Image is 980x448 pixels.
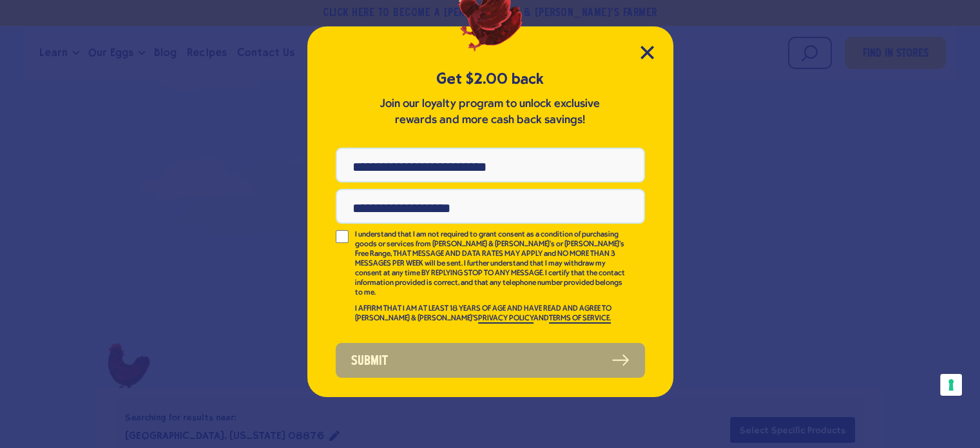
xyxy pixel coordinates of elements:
p: I understand that I am not required to grant consent as a condition of purchasing goods or servic... [355,230,627,298]
button: Submit [336,343,645,378]
a: PRIVACY POLICY [478,315,533,324]
button: Your consent preferences for tracking technologies [940,374,962,396]
p: I AFFIRM THAT I AM AT LEAST 18 YEARS OF AGE AND HAVE READ AND AGREE TO [PERSON_NAME] & [PERSON_NA... [355,304,627,324]
button: Close Modal [640,46,654,59]
input: I understand that I am not required to grant consent as a condition of purchasing goods or servic... [336,230,349,243]
a: TERMS OF SERVICE. [549,315,611,324]
p: Join our loyalty program to unlock exclusive rewards and more cash back savings! [378,96,603,128]
h5: Get $2.00 back [336,68,645,90]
